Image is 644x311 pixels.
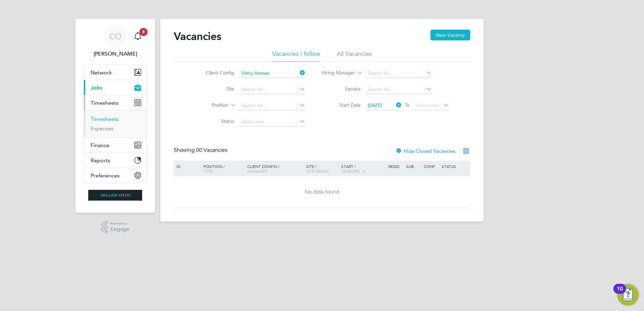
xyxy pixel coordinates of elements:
div: 10 [617,289,623,298]
span: Jobs [91,84,102,91]
img: skilledcareers-logo-retina.png [88,190,142,201]
span: CO [109,32,122,41]
span: Network [91,69,112,76]
a: Expenses [91,125,114,132]
div: Status [440,161,469,172]
div: No data found [175,188,469,196]
button: Reports [84,153,147,168]
span: Manager [247,168,267,174]
nav: Main navigation [75,19,155,213]
label: Hiring Manager [316,70,355,76]
div: Client Config / [246,161,304,177]
div: Timesheets [84,110,147,137]
a: Powered byEngage [101,221,130,234]
button: Preferences [84,168,147,183]
span: Type [203,168,213,174]
div: Conf [422,161,440,172]
button: Network [84,65,147,80]
span: 00 Vacancies [196,147,227,153]
div: Showing [174,147,229,154]
label: Client Config [195,70,234,76]
label: Site [195,86,234,92]
label: Start Date [322,102,361,108]
button: Finance [84,138,147,152]
label: Hide Closed Vacancies [395,148,455,154]
li: All Vacancies [337,50,372,62]
label: Status [195,118,234,124]
label: Vendor [322,86,361,92]
div: Sub [405,161,422,172]
span: Site Group [306,168,329,174]
input: Search for... [239,85,305,94]
span: Finance [91,142,109,148]
button: Open Resource Center, 10 new notifications [617,284,639,306]
div: Site / [304,161,340,177]
div: Start / [340,161,387,177]
span: Vendors [341,168,360,174]
span: To [403,101,412,109]
label: Position [190,102,228,109]
input: Select one [239,117,305,127]
span: Engage [110,227,129,232]
span: 5 [139,28,148,36]
input: Search for... [365,69,432,78]
a: Go to home page [84,190,147,201]
span: Reports [91,157,110,164]
a: Timesheets [91,116,119,122]
a: CO[PERSON_NAME] [84,26,147,58]
button: New Vacancy [430,30,470,40]
div: Position / [198,161,246,177]
h2: Vacancies [174,30,221,43]
span: Craig O'Donovan [84,50,147,58]
input: Search for... [239,69,305,78]
div: ID [175,161,198,172]
input: Search for... [239,101,305,110]
button: Timesheets [84,95,147,110]
span: Timesheets [91,100,119,106]
input: Search for... [365,85,432,94]
li: Vacancies I follow [272,50,320,62]
span: Preferences [91,172,120,179]
button: Jobs [84,80,147,95]
div: Reqd [387,161,404,172]
span: [DATE] [368,102,382,108]
a: 5 [131,26,144,47]
span: Powered by [110,221,129,227]
span: Select date [415,102,440,108]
